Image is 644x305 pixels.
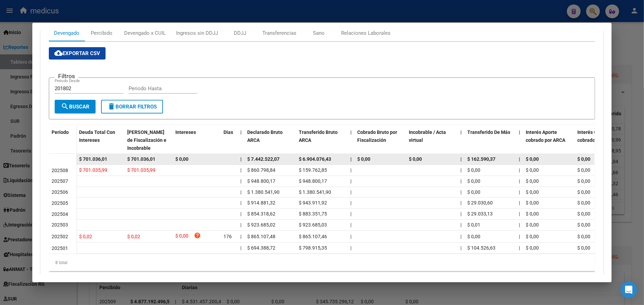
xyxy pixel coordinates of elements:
span: | [519,211,520,217]
span: $ 159.762,85 [299,167,327,173]
span: $ 0,00 [578,167,591,173]
span: $ 0,00 [468,189,481,195]
span: | [461,167,462,173]
span: $ 0,00 [526,211,539,217]
mat-icon: cloud_download [54,49,63,57]
datatable-header-cell: Cobrado Bruto por Fiscalización [355,125,406,155]
span: Declarado Bruto ARCA [248,129,283,143]
datatable-header-cell: Interés Contribución cobrado por ARCA [575,125,626,155]
datatable-header-cell: Transferido De Más [465,125,516,155]
span: | [351,245,352,251]
span: 202503 [52,222,68,228]
datatable-header-cell: Interés Aporte cobrado por ARCA [523,125,575,155]
div: Sano [313,29,325,37]
span: | [241,245,242,251]
span: | [461,156,462,162]
datatable-header-cell: Declarado Bruto ARCA [245,125,296,155]
span: | [351,178,352,184]
span: $ 0,00 [578,189,591,195]
span: | [351,211,352,217]
datatable-header-cell: Deuda Bruta Neto de Fiscalización e Incobrable [124,125,173,155]
span: $ 0,00 [526,245,539,251]
span: 202505 [52,200,68,206]
span: $ 943.911,92 [299,200,327,206]
span: $ 914.881,32 [248,200,276,206]
span: $ 6.904.076,43 [299,156,331,162]
span: | [519,129,521,135]
span: $ 1.380.541,90 [299,189,331,195]
span: $ 1.380.541,90 [248,189,280,195]
span: | [351,222,352,228]
span: | [519,178,520,184]
datatable-header-cell: | [348,125,355,155]
span: $ 0,00 [526,156,539,162]
span: $ 0,00 [578,234,591,239]
span: | [519,189,520,195]
span: $ 860.798,84 [248,167,276,173]
span: | [241,156,242,162]
span: $ 0,00 [175,232,188,241]
span: [PERSON_NAME] de Fiscalización e Incobrable [127,129,166,151]
datatable-header-cell: | [458,125,465,155]
span: $ 883.351,75 [299,211,327,217]
span: $ 701.035,99 [79,167,107,173]
span: | [461,129,462,135]
span: $ 701.036,01 [79,156,107,162]
span: 202504 [52,211,68,217]
span: $ 923.685,03 [299,222,327,228]
span: $ 0,00 [578,200,591,206]
span: Período [52,129,69,135]
mat-icon: search [61,102,69,111]
span: $ 0,00 [526,200,539,206]
span: $ 0,00 [578,178,591,184]
h3: Filtros [55,72,78,80]
span: Transferido Bruto ARCA [299,129,338,143]
div: Aportes y Contribuciones de la Empresa: 30707247076 [41,19,604,283]
span: Deuda Total Con Intereses [79,129,115,143]
span: | [461,211,462,217]
span: $ 29.033,13 [468,211,493,217]
span: | [519,234,520,239]
div: 8 total [49,254,596,271]
span: $ 0,00 [526,234,539,239]
span: $ 701.036,01 [127,156,155,162]
div: Ingresos sin DDJJ [176,29,218,37]
span: $ 701.035,99 [127,167,155,173]
span: $ 104.526,63 [468,245,496,251]
span: $ 0,00 [468,167,481,173]
span: 202508 [52,168,68,173]
span: $ 0,00 [578,245,591,251]
span: | [519,200,520,206]
span: Cobrado Bruto por Fiscalización [358,129,397,143]
span: $ 0,00 [358,156,371,162]
span: | [519,245,520,251]
span: Interés Aporte cobrado por ARCA [526,129,566,143]
datatable-header-cell: Deuda Total Con Intereses [76,125,124,155]
span: $ 0,00 [468,178,481,184]
button: Exportar CSV [49,47,106,60]
div: DDJJ [234,29,247,37]
span: Intereses [175,129,196,135]
span: Interés Contribución cobrado por ARCA [578,129,622,143]
span: | [461,189,462,195]
span: | [351,189,352,195]
span: | [519,167,520,173]
datatable-header-cell: Intereses [173,125,221,155]
span: $ 948.800,17 [248,178,276,184]
span: $ 0,00 [578,222,591,228]
div: Transferencias [263,29,297,37]
datatable-header-cell: | [238,125,245,155]
span: | [351,167,352,173]
span: $ 0,00 [578,211,591,217]
span: Buscar [61,104,89,110]
span: $ 0,02 [79,234,92,239]
span: | [241,129,242,135]
span: | [241,222,242,228]
span: $ 0,02 [127,234,140,239]
span: $ 865.107,46 [299,234,327,239]
span: $ 865.107,48 [248,234,276,239]
datatable-header-cell: Dias [221,125,238,155]
span: | [351,156,352,162]
button: Borrar Filtros [101,100,163,114]
span: | [351,234,352,239]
